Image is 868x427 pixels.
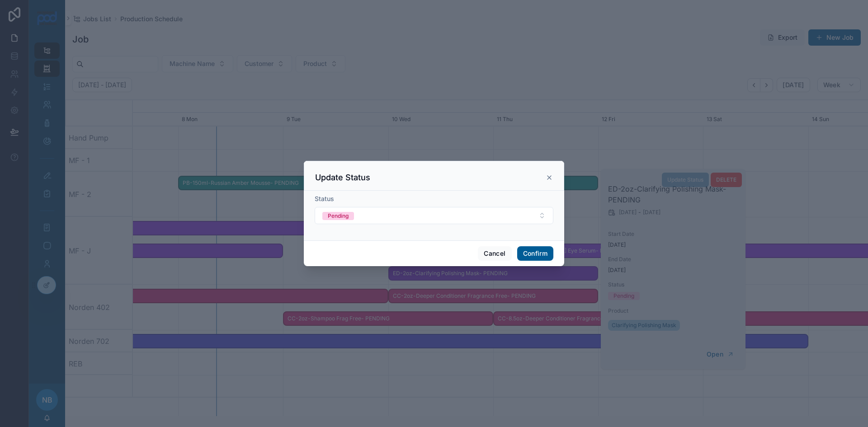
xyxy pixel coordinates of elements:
[315,172,370,183] h3: Update Status
[315,195,334,202] span: Status
[328,212,349,220] div: Pending
[517,246,553,261] button: Confirm
[315,207,553,224] button: Select Button
[478,246,511,261] button: Cancel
